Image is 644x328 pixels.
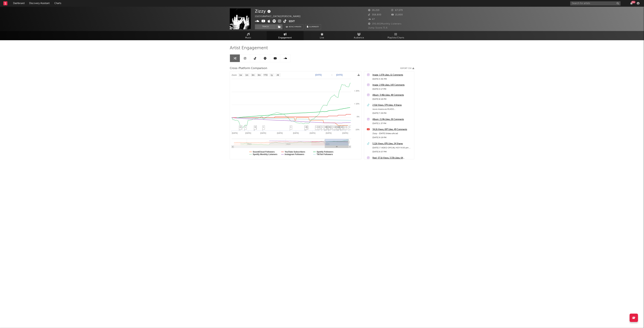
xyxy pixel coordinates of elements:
[372,146,412,150] div: [DATE] // VIDEO OFICIAL HOY 9:00 pm *️⃣ #songofthesummer #nuevamusica
[346,126,347,128] span: 1
[391,14,403,16] span: 15,800
[284,24,303,29] a: Benchmark
[400,67,414,69] button: Export CSV
[372,77,412,81] div: [DATE] 4:40 PM
[337,126,338,128] span: 1
[316,126,317,128] span: 1
[245,74,248,76] text: 1m
[245,132,251,134] text: [DATE]
[304,31,340,40] a: Live
[368,27,388,29] span: Jump Score: 71.6
[230,46,268,50] span: Artist Engagement
[310,132,315,134] text: [DATE]
[232,74,237,76] text: Zoom
[271,74,273,76] text: 1y
[336,126,337,128] span: 3
[278,36,292,40] span: Engagement
[336,74,343,76] text: [DATE]
[372,73,412,77] a: Image: 1.07k Likes, 11 Comments
[388,36,404,40] span: Playlists/Charts
[372,128,412,132] a: 34.2k Views, 697 Likes, 49 Comments
[349,126,350,128] span: 1
[255,24,276,29] button: Track
[357,116,359,118] text: 0%
[240,126,241,128] span: 2
[326,132,332,134] text: [DATE]
[354,103,360,105] text: + 10%
[354,36,364,40] span: Audience
[305,126,306,128] span: 1
[372,142,412,146] a: 5.12k Views, 876 Likes, 24 Shares
[317,153,333,156] text: TikTok Followers
[391,9,403,11] span: 67,579
[254,126,255,128] span: 1
[239,74,242,76] text: 1w
[293,132,299,134] text: [DATE]
[331,74,333,76] text: →
[340,31,377,40] a: Audience
[372,117,412,122] a: Album: 2.24k Likes, 26 Comments
[372,107,412,111] div: no es música es RUiDO #songofthesummer #nuevamusica #fyp 🗣️🕺🏽
[333,126,334,128] span: 1
[372,93,412,97] a: Album: 3.46k Likes, 48 Comments
[354,90,360,92] text: + 20%
[372,136,412,140] div: [DATE] 9:19 PM
[377,31,414,40] a: Playlists/Charts
[322,126,323,128] span: 1
[334,126,335,128] span: 3
[306,126,307,128] span: 1
[245,126,246,128] span: 1
[255,15,305,19] div: [GEOGRAPHIC_DATA] | [PERSON_NAME]
[260,132,266,134] text: [DATE]
[258,74,261,76] text: 6m
[570,1,621,6] input: Search for artists
[263,74,267,76] text: YTD
[344,126,345,128] span: 2
[290,126,291,128] span: 1
[253,151,275,153] text: SoundCloud Followers
[355,129,359,131] text: -10%
[315,74,322,76] text: [DATE]
[631,1,635,3] div: 99 +
[319,126,320,128] span: 1
[368,18,375,20] span: 47
[372,103,412,107] a: 2.51k Views, 379 Likes, 4 Shares
[328,126,329,128] span: 4
[372,83,412,87] a: Image: 2.93k Likes, 143 Comments
[341,126,342,128] span: 1
[230,31,267,40] a: Music
[372,111,412,115] div: [DATE] 7:29 PM
[277,132,283,134] text: [DATE]
[329,126,330,128] span: 1
[372,156,412,160] a: Reel: 57.1k Views, 3.33k Likes, 64 Comments
[305,24,321,29] button: Summary
[342,132,348,134] text: [DATE]
[309,26,319,28] span: Summary
[368,9,380,11] span: 26,219
[245,36,251,40] span: Music
[338,126,339,128] span: 2
[289,19,295,24] button: Edit
[368,23,401,25] span: 295,661 Monthly Listeners
[318,126,319,128] span: 2
[372,97,412,101] div: [DATE] 8:16 PM
[372,122,412,126] div: [DATE] 1:37 PM
[372,87,412,91] div: [DATE] 4:17 PM
[317,126,318,128] span: 2
[343,126,344,128] span: 1
[372,132,412,136] div: Zizzy - [DATE] (Video oficial)
[230,66,267,70] span: Cross-Platform Comparison
[232,132,238,134] text: [DATE]
[331,126,332,128] span: 2
[317,151,333,153] text: Spotify Followers
[326,126,327,128] span: 2
[630,2,633,5] button: 99+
